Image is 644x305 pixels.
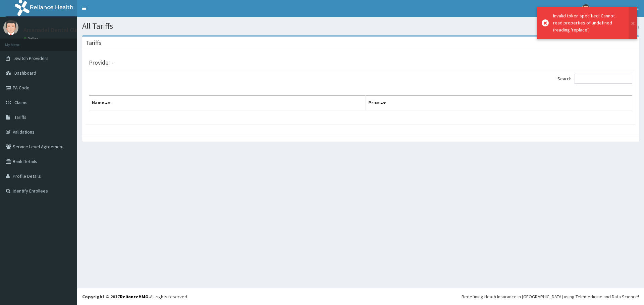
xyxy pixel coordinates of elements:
[557,74,632,84] label: Search:
[23,27,84,33] p: Amanadel Dental Clinic
[575,74,632,84] input: Search:
[77,288,644,305] footer: All rights reserved.
[82,294,150,300] strong: Copyright © 2017 .
[23,36,40,41] a: Online
[582,4,590,13] img: User Image
[462,293,639,300] div: Redefining Heath Insurance in [GEOGRAPHIC_DATA] using Telemedicine and Data Science!
[89,96,366,111] th: Name
[89,60,114,66] h3: Provider -
[82,22,639,30] h1: All Tariffs
[120,294,149,300] a: RelianceHMO
[553,12,622,33] div: Invalid token specified: Cannot read properties of undefined (reading 'replace')
[3,20,18,35] img: User Image
[14,99,28,105] span: Claims
[14,114,26,120] span: Tariffs
[14,55,49,61] span: Switch Providers
[86,40,101,46] h3: Tariffs
[594,5,639,11] span: Amanadel Dental Clinic
[14,70,36,76] span: Dashboard
[366,96,632,111] th: Price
